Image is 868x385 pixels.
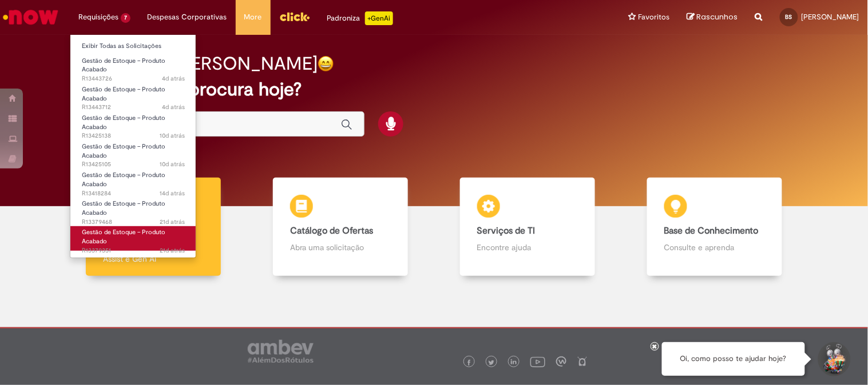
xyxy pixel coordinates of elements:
[121,13,130,23] span: 7
[70,226,196,251] a: Aberto R13379351 : Gestão de Estoque – Produto Acabado
[802,12,859,22] span: [PERSON_NAME]
[82,103,185,112] span: R13443712
[160,246,185,255] span: 21d atrás
[664,225,759,236] b: Base de Conhecimento
[82,74,185,83] span: R13443726
[162,74,185,83] time: 25/08/2025 11:23:45
[82,114,165,131] span: Gestão de Estoque – Produto Acabado
[82,142,165,160] span: Gestão de Estoque – Produto Acabado
[160,189,185,198] time: 14/08/2025 15:38:10
[160,246,185,255] time: 08/08/2025 10:49:46
[290,225,373,236] b: Catálogo de Ofertas
[162,103,185,111] span: 4d atrás
[817,342,851,376] button: Iniciar Conversa de Suporte
[160,131,185,140] span: 10d atrás
[70,55,196,79] a: Aberto R13443726 : Gestão de Estoque – Produto Acabado
[78,11,118,23] span: Requisições
[160,131,185,140] time: 18/08/2025 14:32:16
[530,354,545,369] img: logo_footer_youtube.png
[697,11,738,22] span: Rascunhos
[160,160,185,169] span: 10d atrás
[621,178,808,276] a: Base de Conhecimento Consulte e aprenda
[1,6,60,29] img: ServiceNow
[82,57,165,74] span: Gestão de Estoque – Produto Acabado
[577,356,588,367] img: logo_footer_naosei.png
[70,83,196,108] a: Aberto R13443712 : Gestão de Estoque – Produto Acabado
[82,171,165,189] span: Gestão de Estoque – Produto Acabado
[82,228,165,246] span: Gestão de Estoque – Produto Acabado
[160,189,185,198] span: 14d atrás
[318,55,334,72] img: happy-face.png
[70,112,196,137] a: Aberto R13425138 : Gestão de Estoque – Produto Acabado
[279,8,310,25] img: click_logo_yellow_360x200.png
[477,242,578,253] p: Encontre ajuda
[82,199,165,217] span: Gestão de Estoque – Produto Acabado
[248,340,314,363] img: logo_footer_ambev_rotulo_gray.png
[70,40,196,53] a: Exibir Todas as Solicitações
[247,178,434,276] a: Catálogo de Ofertas Abra uma solicitação
[60,178,247,276] a: Tirar dúvidas Tirar dúvidas com Lupi Assist e Gen Ai
[434,178,621,276] a: Serviços de TI Encontre ajuda
[511,359,517,366] img: logo_footer_linkedin.png
[70,34,196,258] ul: Requisições
[687,12,738,23] a: Rascunhos
[70,141,196,165] a: Aberto R13425105 : Gestão de Estoque – Produto Acabado
[489,360,494,366] img: logo_footer_twitter.png
[327,11,393,25] div: Padroniza
[662,342,805,376] div: Oi, como posso te ajudar hoje?
[162,103,185,111] time: 25/08/2025 11:21:07
[70,169,196,194] a: Aberto R13418284 : Gestão de Estoque – Produto Acabado
[556,356,566,367] img: logo_footer_workplace.png
[82,218,185,227] span: R13379468
[86,54,318,74] h2: Boa tarde, [PERSON_NAME]
[160,218,185,226] time: 08/08/2025 10:54:50
[466,360,472,366] img: logo_footer_facebook.png
[160,160,185,169] time: 18/08/2025 14:26:36
[365,11,393,25] p: +GenAi
[82,246,185,255] span: R13379351
[244,11,262,23] span: More
[290,242,391,253] p: Abra uma solicitação
[162,74,185,83] span: 4d atrás
[70,198,196,222] a: Aberto R13379468 : Gestão de Estoque – Produto Acabado
[477,225,536,236] b: Serviços de TI
[786,13,792,21] span: BS
[82,160,185,169] span: R13425105
[82,85,165,103] span: Gestão de Estoque – Produto Acabado
[664,242,765,253] p: Consulte e aprenda
[86,79,782,99] h2: O que você procura hoje?
[160,218,185,226] span: 21d atrás
[639,11,670,23] span: Favoritos
[82,131,185,141] span: R13425138
[148,11,227,23] span: Despesas Corporativas
[82,189,185,198] span: R13418284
